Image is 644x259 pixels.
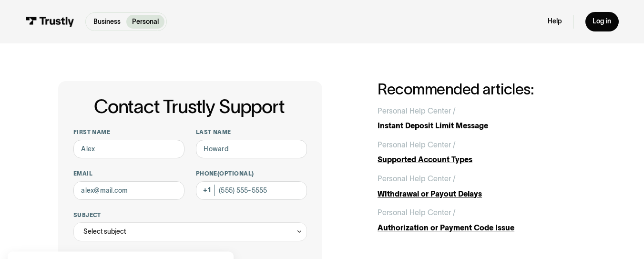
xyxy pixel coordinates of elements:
[83,226,126,238] div: Select subject
[196,128,307,136] label: Last name
[378,105,586,132] a: Personal Help Center /Instant Deposit Limit Message
[73,170,184,177] label: Email
[378,173,586,199] a: Personal Help Center /Withdrawal or Payout Delays
[196,170,307,177] label: Phone
[378,120,586,132] div: Instant Deposit Limit Message
[585,12,619,32] a: Log in
[196,181,307,200] input: (555) 555-5555
[93,17,121,27] p: Business
[378,188,586,200] div: Withdrawal or Payout Delays
[378,139,456,151] div: Personal Help Center /
[378,81,586,98] h2: Recommended articles:
[378,207,586,233] a: Personal Help Center /Authorization or Payment Code Issue
[73,140,184,159] input: Alex
[73,181,184,200] input: alex@mail.com
[378,207,456,218] div: Personal Help Center /
[217,170,254,176] span: (Optional)
[548,17,562,26] a: Help
[378,105,456,117] div: Personal Help Center /
[88,15,126,29] a: Business
[73,211,307,219] label: Subject
[378,173,456,185] div: Personal Help Center /
[378,222,586,234] div: Authorization or Payment Code Issue
[132,17,159,27] p: Personal
[196,140,307,159] input: Howard
[73,222,307,241] div: Select subject
[593,17,611,26] div: Log in
[378,154,586,166] div: Supported Account Types
[72,96,307,117] h1: Contact Trustly Support
[73,128,184,136] label: First name
[126,15,164,29] a: Personal
[378,139,586,166] a: Personal Help Center /Supported Account Types
[25,17,74,27] img: Trustly Logo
